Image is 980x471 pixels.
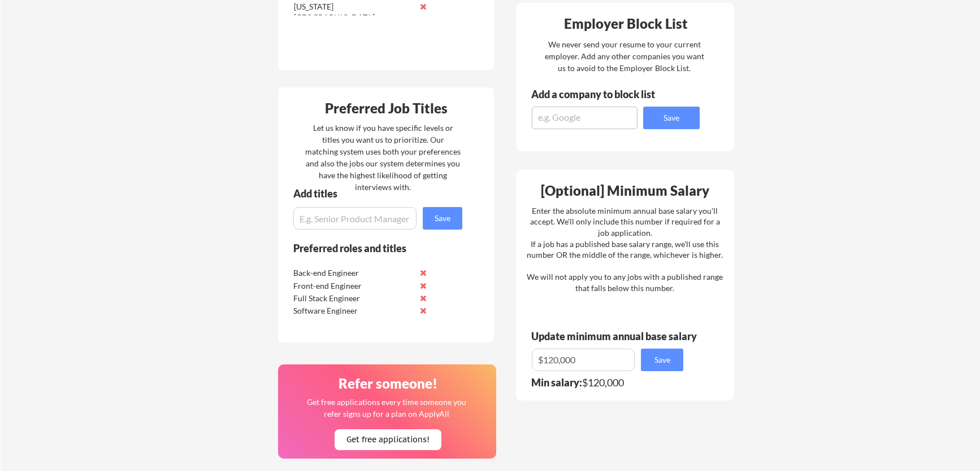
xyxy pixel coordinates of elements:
div: [Optional] Minimum Salary [520,184,730,197]
div: Preferred roles and titles [293,243,447,253]
div: Update minimum annual base salary [531,331,701,341]
button: Get free applications! [335,429,441,450]
div: Get free applications every time someone you refer signs up for a plan on ApplyAll [306,396,467,420]
div: Let us know if you have specific levels or titles you want us to prioritize. Our matching system ... [305,122,461,193]
button: Save [641,349,683,371]
div: Front-end Engineer [293,280,413,292]
div: Employer Block List [521,17,731,30]
div: Refer someone! [283,377,493,390]
div: Full Stack Engineer [293,293,413,304]
div: Add a company to block list [531,89,673,99]
div: Preferred Job Titles [281,102,491,115]
div: Software Engineer [293,305,413,316]
div: Enter the absolute minimum annual base salary you'll accept. We'll only include this number if re... [527,205,723,294]
div: $120,000 [531,377,691,388]
input: E.g. Senior Product Manager [293,207,417,230]
div: Back-end Engineer [293,267,413,279]
div: [US_STATE][GEOGRAPHIC_DATA] [294,1,413,23]
div: We never send your resume to your current employer. Add any other companies you want us to avoid ... [544,38,705,74]
strong: Min salary: [531,376,582,389]
button: Save [423,207,462,230]
input: E.g. $100,000 [532,349,635,371]
div: Add titles [293,188,453,199]
button: Save [643,107,700,129]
